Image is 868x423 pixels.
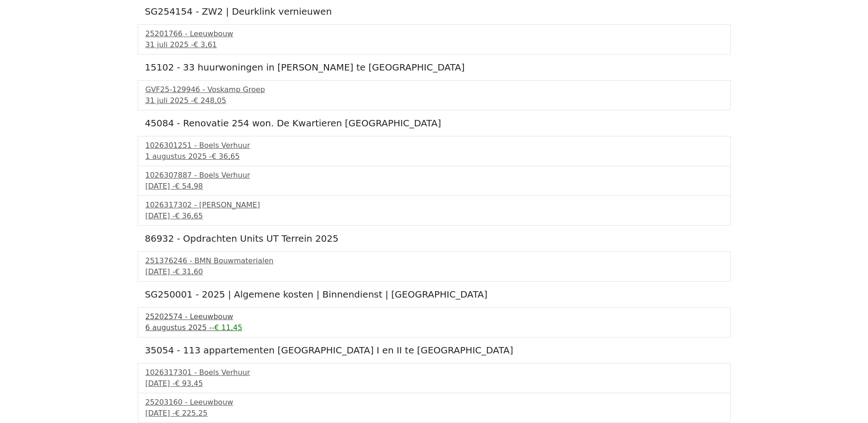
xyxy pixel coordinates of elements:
span: € 36,65 [175,211,203,220]
span: € 225,25 [175,409,207,418]
div: 31 juli 2025 - [146,95,723,106]
a: 1026317301 - Boels Verhuur[DATE] -€ 93,45 [146,367,723,389]
h5: 35054 - 113 appartementen [GEOGRAPHIC_DATA] I en II te [GEOGRAPHIC_DATA] [145,345,723,356]
a: 251376246 - BMN Bouwmaterialen[DATE] -€ 31,60 [146,255,723,277]
h5: SG254154 - ZW2 | Deurklink vernieuwen [145,6,723,17]
a: 25201766 - Leeuwbouw31 juli 2025 -€ 3,61 [146,28,723,50]
h5: 45084 - Renovatie 254 won. De Kwartieren [GEOGRAPHIC_DATA] [145,118,723,129]
div: [DATE] - [146,408,723,419]
div: 1026307887 - Boels Verhuur [146,170,723,181]
span: € 3,61 [194,40,217,49]
a: 1026307887 - Boels Verhuur[DATE] -€ 54,98 [146,170,723,192]
h5: 15102 - 33 huurwoningen in [PERSON_NAME] te [GEOGRAPHIC_DATA] [145,62,723,73]
div: [DATE] - [146,378,723,389]
span: € 36,65 [212,152,240,161]
span: € 248,05 [194,96,226,105]
div: 6 augustus 2025 - [146,322,723,333]
a: 1026301251 - Boels Verhuur1 augustus 2025 -€ 36,65 [146,140,723,162]
div: 31 juli 2025 - [146,39,723,50]
span: € 54,98 [175,182,203,190]
div: 1026317302 - [PERSON_NAME] [146,200,723,211]
span: -€ 11,45 [212,323,243,332]
div: 1026301251 - Boels Verhuur [146,140,723,151]
div: 251376246 - BMN Bouwmaterialen [146,255,723,266]
a: GVF25-129946 - Voskamp Groep31 juli 2025 -€ 248,05 [146,84,723,106]
div: 1 augustus 2025 - [146,151,723,162]
h5: SG250001 - 2025 | Algemene kosten | Binnendienst | [GEOGRAPHIC_DATA] [145,289,723,300]
div: 25201766 - Leeuwbouw [146,28,723,39]
a: 1026317302 - [PERSON_NAME][DATE] -€ 36,65 [146,200,723,222]
div: 25202574 - Leeuwbouw [146,311,723,322]
div: [DATE] - [146,266,723,277]
div: [DATE] - [146,211,723,222]
span: € 31,60 [175,267,203,276]
span: € 93,45 [175,379,203,388]
h5: 86932 - Opdrachten Units UT Terrein 2025 [145,233,723,244]
div: GVF25-129946 - Voskamp Groep [146,84,723,95]
a: 25203160 - Leeuwbouw[DATE] -€ 225,25 [146,397,723,419]
a: 25202574 - Leeuwbouw6 augustus 2025 --€ 11,45 [146,311,723,333]
div: 25203160 - Leeuwbouw [146,397,723,408]
div: [DATE] - [146,181,723,192]
div: 1026317301 - Boels Verhuur [146,367,723,378]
